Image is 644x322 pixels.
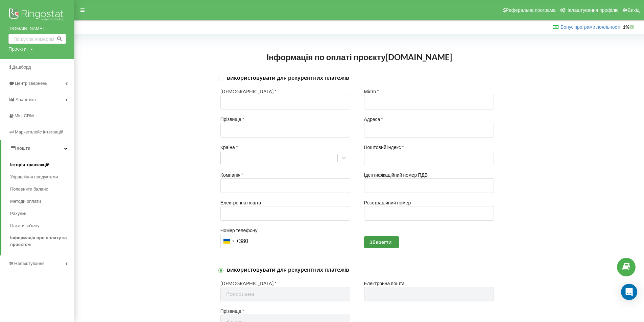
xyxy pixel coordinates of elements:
img: Ringostat logo [8,7,66,24]
span: використовувати для рекурентних платежів [227,266,349,273]
span: Рахунки [10,210,27,217]
span: Mini CRM [15,113,34,118]
span: Маркетплейс інтеграцій [15,129,63,134]
span: Ідентифікаційний номер ПДВ [364,172,428,178]
div: Проєкти [8,46,26,52]
strong: 1% [623,24,636,30]
span: Інформація по оплаті проєкту [266,52,385,62]
a: Пакети зв'язку [10,220,74,232]
span: Реєстраційний номер [364,200,411,205]
span: : [560,24,622,30]
button: Зберегти [364,236,399,248]
a: [DOMAIN_NAME] [8,25,66,32]
a: Рахунки [10,207,74,220]
span: Країна * [220,144,238,150]
span: використовувати для рекурентних платежів [227,74,349,81]
input: Пошук за номером [8,34,66,44]
span: Місто * [364,89,379,94]
a: Методи оплати [10,195,74,207]
span: Поповнити баланс [10,186,48,193]
span: Налаштування [14,261,45,266]
span: Управління продуктами [10,174,58,180]
span: [DEMOGRAPHIC_DATA] * [220,280,277,286]
span: Центр звернень [15,81,47,86]
span: Прізвище * [220,308,244,314]
span: Інформація про оплату за проєктом [10,234,71,248]
a: Бонус програми лояльності [560,24,620,30]
span: Номер телефону [220,227,258,233]
a: Історія транзакцій [10,159,74,171]
span: [DEMOGRAPHIC_DATA] * [220,89,277,94]
span: Реферальна програма [506,7,556,13]
div: Telephone country code [221,234,236,248]
span: Поштовий індекс * [364,144,404,150]
span: Вихід [628,7,640,13]
span: Методи оплати [10,198,41,205]
a: Управління продуктами [10,171,74,183]
div: Open Intercom Messenger [621,284,637,300]
span: Аналiтика [16,97,36,102]
a: Кошти [1,140,74,156]
span: Електронна пошта [220,200,261,205]
h2: [DOMAIN_NAME] [266,52,452,63]
span: Електронна пошта [364,280,405,286]
span: Дашборд [12,65,31,70]
a: Поповнити баланс [10,183,74,195]
span: Налаштування профілю [565,7,618,13]
span: Кошти [17,146,30,151]
span: Прізвище * [220,116,244,122]
a: Інформація про оплату за проєктом [10,232,74,251]
span: Пакети зв'язку [10,222,40,229]
span: Компанія * [220,172,243,178]
span: Адреса * [364,116,383,122]
span: Зберегти [369,239,392,245]
span: Історія транзакцій [10,162,50,168]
